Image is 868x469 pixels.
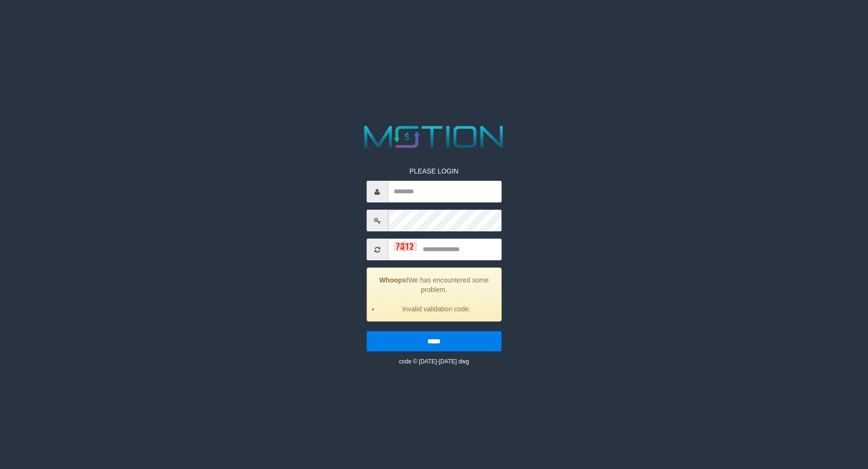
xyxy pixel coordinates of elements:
[379,276,408,284] strong: Whoops!
[399,358,469,365] small: code © [DATE]-[DATE] dwg
[393,241,417,251] img: captcha
[366,166,501,176] p: PLEASE LOGIN
[358,122,510,152] img: MOTION_logo.png
[366,268,501,322] div: We has encountered some problem.
[379,304,494,314] li: Invalid validation code.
